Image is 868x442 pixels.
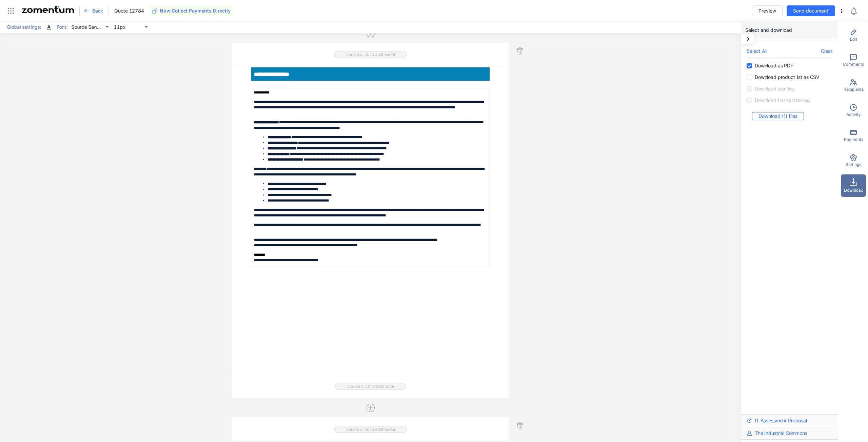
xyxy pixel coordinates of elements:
span: Send document [793,7,828,15]
span: Download [844,187,863,193]
div: Notifications [850,3,863,19]
span: Select All [747,47,767,55]
span: Download (1) files [758,112,797,120]
span: Source Sans Pro [71,22,108,32]
span: Double click to add header [334,426,407,433]
button: Send document [787,5,835,16]
button: Now Collect Payments Directly [150,5,233,16]
span: Comments [843,61,864,67]
div: Download [841,174,866,197]
span: Download transaction log [752,97,813,104]
div: Settings [841,149,866,172]
span: Double click to add header [334,51,407,58]
span: 11px [114,22,147,32]
span: Back [92,7,103,14]
div: Edit [841,24,866,46]
span: Download product list as CSV [752,74,822,81]
span: Recipients [844,86,864,92]
span: Settings [846,162,861,168]
button: Download (1) files [752,112,804,120]
span: Preview [758,7,776,15]
span: Clear [821,47,832,55]
span: Download sign log [752,85,797,92]
span: Double click to add footer [335,383,406,390]
span: The Industrial Commons [755,430,807,437]
span: Now Collect Payments Directly [160,7,231,14]
div: Activity [841,99,866,122]
span: IT Assessment Proposal [755,417,807,424]
div: Comments [841,49,866,71]
span: Payments [844,136,863,143]
img: Zomentum Logo [22,6,74,13]
span: Quote 12784 [114,7,144,14]
div: Payments [841,124,866,147]
button: Preview [752,5,783,16]
div: Select and download [741,21,838,39]
span: Activity [846,111,861,118]
span: Edit [850,36,857,42]
span: Global settings: [5,23,43,31]
div: Recipients [841,74,866,97]
span: Font: [55,23,70,31]
span: Download as PDF [752,62,796,69]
